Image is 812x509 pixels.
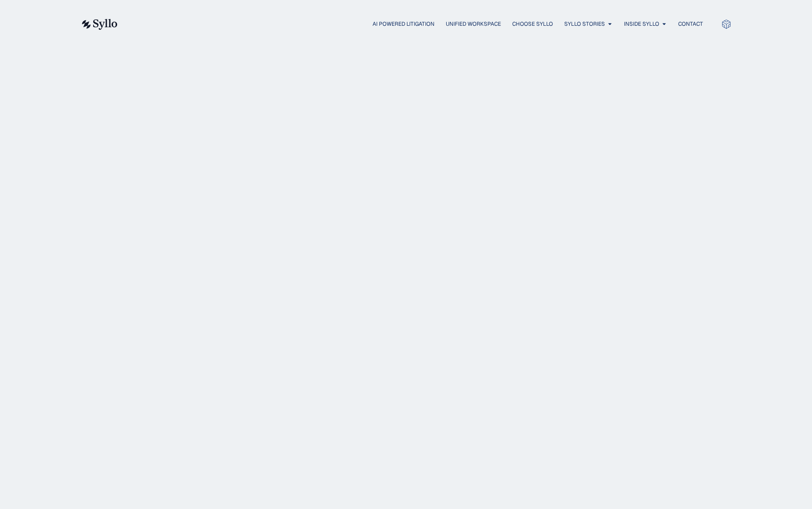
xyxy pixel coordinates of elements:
[373,20,434,28] a: AI Powered Litigation
[80,19,118,30] img: syllo
[564,20,605,28] a: Syllo Stories
[512,20,553,28] a: Choose Syllo
[624,20,659,28] a: Inside Syllo
[678,20,703,28] a: Contact
[136,20,703,28] nav: Menu
[136,20,703,28] div: Menu Toggle
[446,20,501,28] a: Unified Workspace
